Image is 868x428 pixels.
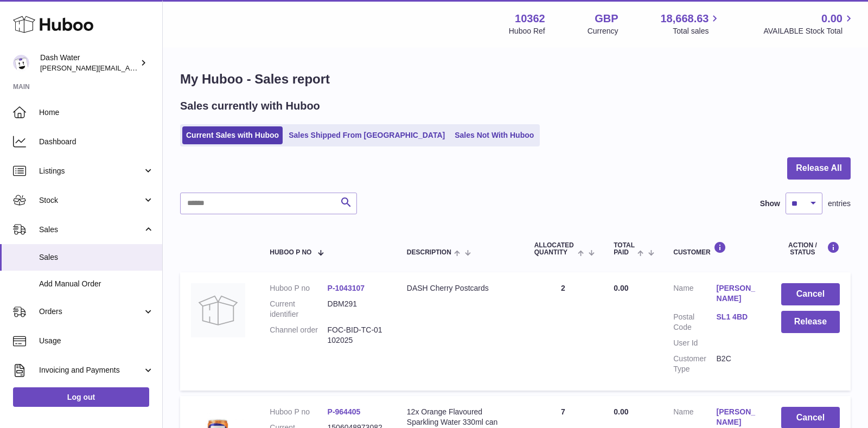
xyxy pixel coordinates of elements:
[39,166,143,176] span: Listings
[717,407,759,427] a: [PERSON_NAME]
[180,71,851,88] h1: My Huboo - Sales report
[285,126,449,144] a: Sales Shipped From [GEOGRAPHIC_DATA]
[614,407,628,416] span: 0.00
[673,26,721,36] span: Total sales
[40,63,218,72] span: [PERSON_NAME][EMAIL_ADDRESS][DOMAIN_NAME]
[270,407,327,417] dt: Huboo P no
[717,283,759,304] a: [PERSON_NAME]
[182,126,283,144] a: Current Sales with Huboo
[673,283,716,306] dt: Name
[588,26,618,36] div: Currency
[595,11,618,26] strong: GBP
[660,11,709,26] span: 18,668.63
[328,325,385,346] dd: FOC-BID-TC-01102025
[614,284,628,292] span: 0.00
[673,241,759,256] div: Customer
[451,126,538,144] a: Sales Not With Huboo
[328,407,361,416] a: P-964405
[13,387,149,407] a: Log out
[39,195,143,206] span: Stock
[673,312,716,333] dt: Postal Code
[781,241,840,256] div: Action / Status
[524,272,603,390] td: 2
[39,365,143,375] span: Invoicing and Payments
[614,242,635,256] span: Total paid
[191,283,245,337] img: no-photo.jpg
[328,299,385,320] dd: DBM291
[270,299,327,320] dt: Current identifier
[821,11,843,26] span: 0.00
[763,26,855,36] span: AVAILABLE Stock Total
[39,107,154,118] span: Home
[270,283,327,293] dt: Huboo P no
[660,11,721,36] a: 18,668.63 Total sales
[781,311,840,333] button: Release
[673,354,716,374] dt: Customer Type
[40,53,138,73] div: Dash Water
[673,338,716,348] dt: User Id
[763,11,855,36] a: 0.00 AVAILABLE Stock Total
[781,283,840,305] button: Cancel
[270,325,327,346] dt: Channel order
[39,137,154,147] span: Dashboard
[534,242,575,256] span: ALLOCATED Quantity
[328,284,365,292] a: P-1043107
[180,99,320,113] h2: Sales currently with Huboo
[39,336,154,346] span: Usage
[407,407,513,427] div: 12x Orange Flavoured Sparkling Water 330ml can
[787,157,851,180] button: Release All
[717,354,759,374] dd: B2C
[407,283,513,293] div: DASH Cherry Postcards
[39,279,154,289] span: Add Manual Order
[717,312,759,322] a: SL1 4BD
[39,225,143,235] span: Sales
[509,26,545,36] div: Huboo Ref
[39,252,154,263] span: Sales
[270,249,311,256] span: Huboo P no
[13,55,29,71] img: james@dash-water.com
[407,249,451,256] span: Description
[760,199,780,209] label: Show
[39,306,143,317] span: Orders
[828,199,851,209] span: entries
[515,11,545,26] strong: 10362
